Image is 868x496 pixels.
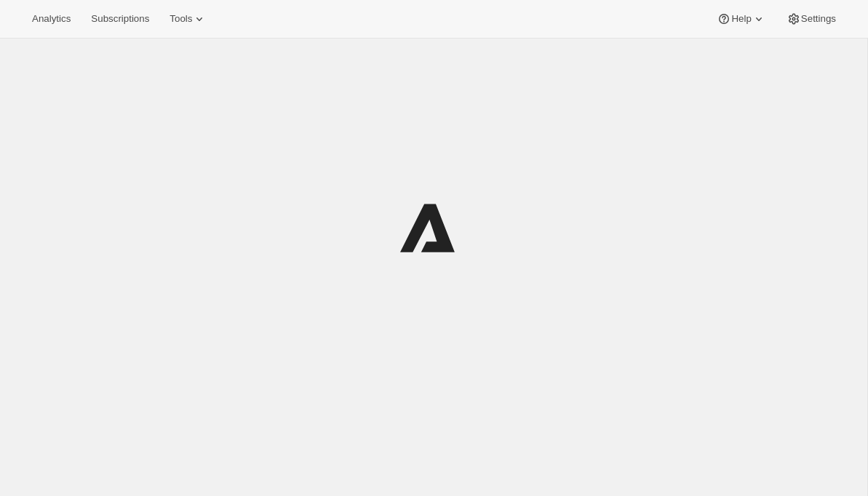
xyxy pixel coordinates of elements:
button: Tools [161,9,215,29]
span: Tools [170,13,192,25]
span: Analytics [32,13,71,25]
span: Settings [801,13,836,25]
span: Help [731,13,751,25]
button: Analytics [23,9,79,29]
button: Subscriptions [82,9,158,29]
span: Subscriptions [91,13,149,25]
button: Settings [778,9,845,29]
button: Help [708,9,774,29]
